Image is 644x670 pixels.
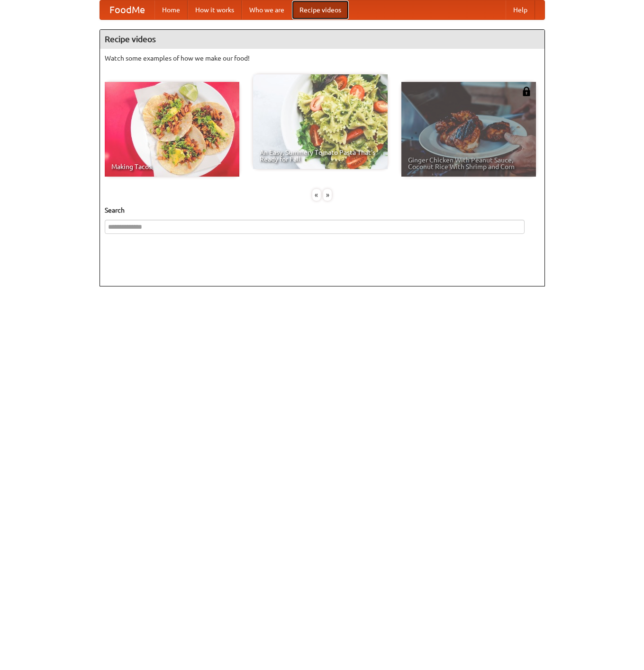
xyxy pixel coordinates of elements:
a: Making Tacos [105,82,239,177]
h4: Recipe videos [100,30,544,49]
a: Recipe videos [292,0,349,19]
h5: Search [105,205,540,215]
p: Watch some examples of how we make our food! [105,54,540,63]
a: Who we are [242,0,292,19]
img: 483408.png [522,87,531,96]
a: FoodMe [100,0,154,19]
a: An Easy, Summery Tomato Pasta That's Ready for Fall [253,74,388,169]
a: How it works [188,0,242,19]
span: An Easy, Summery Tomato Pasta That's Ready for Fall [260,149,381,162]
a: Help [506,0,535,19]
span: Making Tacos [111,163,233,170]
a: Home [154,0,188,19]
div: « [312,189,321,201]
div: » [323,189,332,201]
